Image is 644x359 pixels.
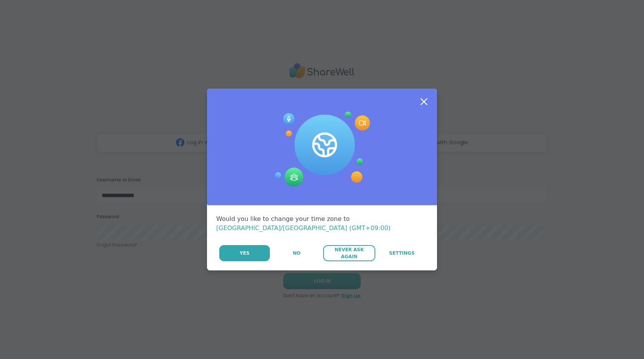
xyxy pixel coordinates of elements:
button: Yes [219,245,270,261]
div: Would you like to change your time zone to [216,214,428,233]
span: No [293,250,301,257]
span: Never Ask Again [327,246,371,260]
button: No [271,245,322,261]
button: Never Ask Again [323,245,375,261]
span: Yes [240,250,250,257]
span: Settings [389,250,415,257]
img: Session Experience [274,112,370,187]
a: Settings [376,245,428,261]
span: [GEOGRAPHIC_DATA]/[GEOGRAPHIC_DATA] (GMT+09:00) [216,224,391,232]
